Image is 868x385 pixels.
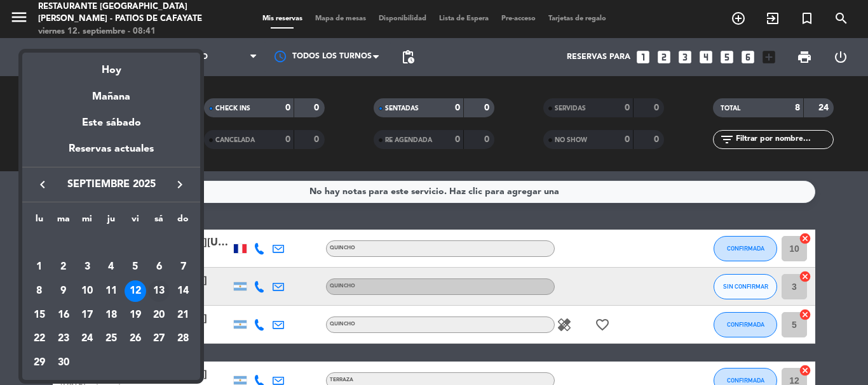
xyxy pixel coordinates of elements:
td: 22 de septiembre de 2025 [27,327,51,351]
div: 29 [29,352,50,374]
th: domingo [171,212,195,232]
td: 18 de septiembre de 2025 [99,303,123,327]
td: 7 de septiembre de 2025 [171,256,195,280]
th: sábado [147,212,172,232]
div: 26 [125,329,146,350]
td: 14 de septiembre de 2025 [171,279,195,303]
td: SEP. [27,232,195,256]
td: 21 de septiembre de 2025 [171,303,195,327]
div: 4 [100,256,122,278]
td: 28 de septiembre de 2025 [171,327,195,351]
div: 17 [76,304,98,326]
th: lunes [27,212,51,232]
i: keyboard_arrow_right [172,177,187,192]
div: 21 [172,304,194,326]
td: 2 de septiembre de 2025 [51,256,76,280]
td: 16 de septiembre de 2025 [51,303,76,327]
td: 19 de septiembre de 2025 [123,303,147,327]
button: keyboard_arrow_left [31,176,54,193]
span: septiembre 2025 [54,176,168,193]
div: 25 [100,329,122,350]
button: keyboard_arrow_right [168,176,191,193]
div: 19 [125,304,146,326]
td: 13 de septiembre de 2025 [147,279,172,303]
div: Hoy [22,53,200,79]
th: martes [51,212,76,232]
td: 24 de septiembre de 2025 [75,327,99,351]
th: jueves [99,212,123,232]
div: 30 [53,352,74,374]
div: 2 [53,256,74,278]
div: 16 [53,304,74,326]
div: 10 [76,280,98,302]
td: 9 de septiembre de 2025 [51,279,76,303]
div: 15 [29,304,50,326]
td: 15 de septiembre de 2025 [27,303,51,327]
div: 22 [29,329,50,350]
div: Mañana [22,79,200,105]
td: 4 de septiembre de 2025 [99,256,123,280]
i: keyboard_arrow_left [35,177,50,192]
div: 5 [125,256,146,278]
td: 20 de septiembre de 2025 [147,303,172,327]
td: 30 de septiembre de 2025 [51,351,76,375]
div: 8 [29,280,50,302]
td: 23 de septiembre de 2025 [51,327,76,351]
td: 17 de septiembre de 2025 [75,303,99,327]
td: 6 de septiembre de 2025 [147,256,172,280]
td: 10 de septiembre de 2025 [75,279,99,303]
div: 1 [29,256,50,278]
div: 6 [148,256,170,278]
td: 29 de septiembre de 2025 [27,351,51,375]
td: 5 de septiembre de 2025 [123,256,147,280]
div: Reservas actuales [22,141,200,167]
div: 13 [148,280,170,302]
div: 23 [53,329,74,350]
td: 12 de septiembre de 2025 [123,279,147,303]
div: 24 [76,329,98,350]
th: viernes [123,212,147,232]
div: 12 [125,280,146,302]
div: 20 [148,304,170,326]
td: 8 de septiembre de 2025 [27,279,51,303]
td: 3 de septiembre de 2025 [75,256,99,280]
th: miércoles [75,212,99,232]
td: 1 de septiembre de 2025 [27,256,51,280]
div: 28 [172,329,194,350]
td: 27 de septiembre de 2025 [147,327,172,351]
div: 7 [172,256,194,278]
div: 18 [100,304,122,326]
div: 9 [53,280,74,302]
div: 27 [148,329,170,350]
td: 11 de septiembre de 2025 [99,279,123,303]
div: 3 [76,256,98,278]
div: 11 [100,280,122,302]
div: Este sábado [22,105,200,141]
td: 25 de septiembre de 2025 [99,327,123,351]
div: 14 [172,280,194,302]
td: 26 de septiembre de 2025 [123,327,147,351]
